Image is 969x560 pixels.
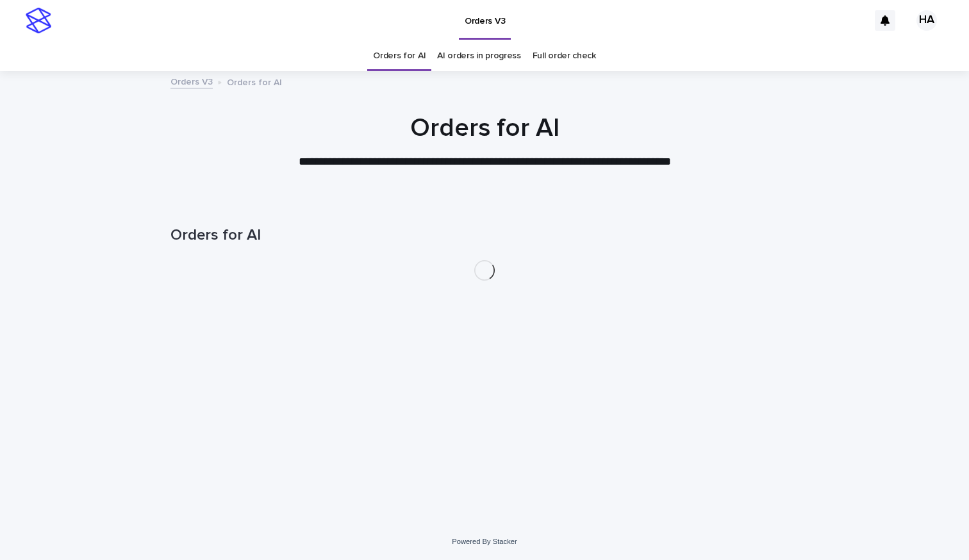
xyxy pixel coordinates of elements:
a: Full order check [533,41,596,71]
a: Orders for AI [373,41,426,71]
a: Orders V3 [170,74,213,88]
a: AI orders in progress [437,41,521,71]
a: Powered By Stacker [452,538,517,545]
img: stacker-logo-s-only.png [26,8,51,33]
p: Orders for AI [227,74,282,88]
h1: Orders for AI [170,226,799,245]
h1: Orders for AI [170,113,799,144]
div: HA [916,10,937,31]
